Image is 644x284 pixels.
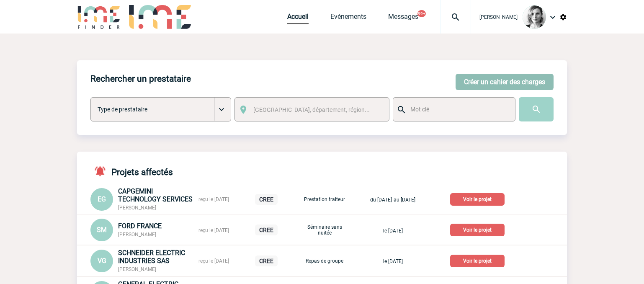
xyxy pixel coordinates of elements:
[98,257,106,265] span: VG
[519,97,554,121] input: Submit
[198,258,229,264] span: reçu le [DATE]
[450,255,505,267] p: Voir le projet
[304,258,345,264] p: Repas de groupe
[118,222,162,230] span: FORD FRANCE
[388,13,418,24] a: Messages
[417,10,426,17] button: 99+
[77,5,121,29] img: IME-Finder
[450,256,508,264] a: Voir le projet
[94,165,111,177] img: notifications-active-24-px-r.png
[450,224,505,236] p: Voir le projet
[118,205,156,211] span: [PERSON_NAME]
[394,197,415,203] span: au [DATE]
[198,227,229,233] span: reçu le [DATE]
[450,225,508,233] a: Voir le projet
[90,74,191,84] h4: Rechercher un prestataire
[255,225,278,235] p: CREE
[370,197,392,203] span: du [DATE]
[118,187,193,203] span: CAPGEMINI TECHNOLOGY SERVICES
[304,196,345,202] p: Prestation traiteur
[118,232,156,238] span: [PERSON_NAME]
[287,13,309,24] a: Accueil
[255,194,278,205] p: CREE
[450,193,505,206] p: Voir le projet
[90,165,173,177] h4: Projets affectés
[97,226,107,234] span: SM
[408,104,507,115] input: Mot clé
[255,256,278,266] p: CREE
[330,13,366,24] a: Evénements
[118,249,185,265] span: SCHNEIDER ELECTRIC INDUSTRIES SAS
[383,228,403,234] span: le [DATE]
[198,196,229,202] span: reçu le [DATE]
[523,5,546,29] img: 103019-1.png
[450,195,508,203] a: Voir le projet
[98,195,106,203] span: EG
[383,258,403,264] span: le [DATE]
[253,106,370,113] span: [GEOGRAPHIC_DATA], département, région...
[118,266,156,272] span: [PERSON_NAME]
[479,14,518,20] span: [PERSON_NAME]
[304,224,345,236] p: Séminaire sans nuitée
